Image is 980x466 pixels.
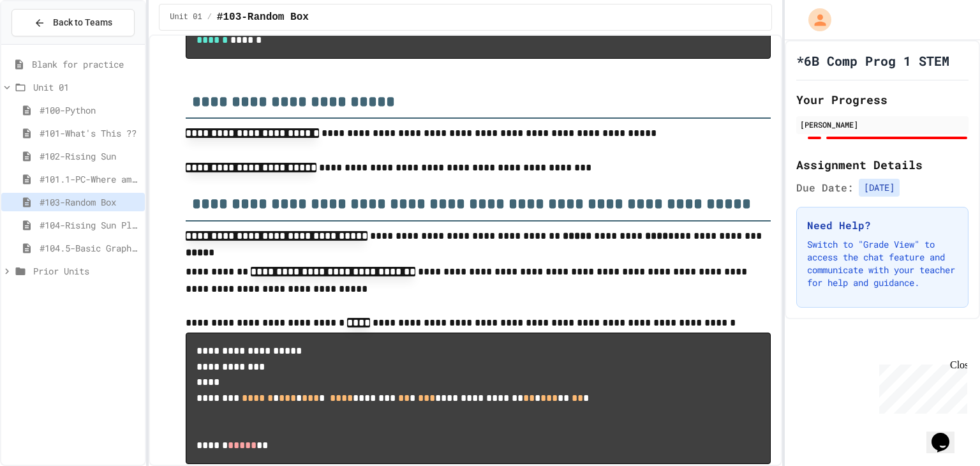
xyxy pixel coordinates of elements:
span: Back to Teams [53,16,112,29]
div: [PERSON_NAME] [800,119,965,130]
div: Chat with us now!Close [5,5,88,81]
h2: Your Progress [796,91,969,109]
span: #104.5-Basic Graphics Review [40,241,140,255]
span: Unit 01 [170,12,202,22]
h3: Need Help? [807,218,958,233]
span: [DATE] [859,179,900,197]
span: Unit 01 [33,80,140,94]
button: Back to Teams [11,9,135,36]
span: #103-Random Box [217,10,309,25]
span: Blank for practice [32,57,140,71]
iframe: chat widget [926,415,967,453]
iframe: chat widget [874,359,967,414]
span: #101-What's This ?? [40,126,140,140]
span: #101.1-PC-Where am I? [40,172,140,186]
h2: Assignment Details [796,156,969,174]
div: My Account [795,5,835,34]
span: / [207,12,212,22]
span: #104-Rising Sun Plus [40,218,140,232]
p: Switch to "Grade View" to access the chat feature and communicate with your teacher for help and ... [807,238,958,289]
span: #100-Python [40,103,140,117]
h1: *6B Comp Prog 1 STEM [796,52,949,70]
span: Due Date: [796,180,854,195]
span: Prior Units [33,264,140,278]
span: #103-Random Box [40,195,140,209]
span: #102-Rising Sun [40,149,140,163]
